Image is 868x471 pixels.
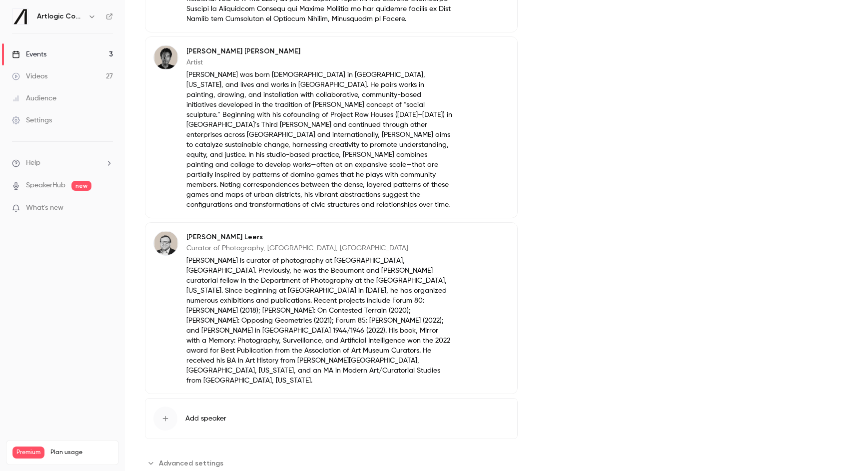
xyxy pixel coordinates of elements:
div: Events [12,49,46,59]
p: Curator of Photography, [GEOGRAPHIC_DATA], [GEOGRAPHIC_DATA] [186,243,453,253]
p: [PERSON_NAME] Leers [186,232,453,242]
span: Add speaker [185,414,226,424]
a: SpeakerHub [26,180,65,191]
img: Artlogic Connect 2025 [12,8,28,24]
div: Videos [12,71,47,81]
li: help-dropdown-opener [12,158,113,168]
section: Advanced settings [145,455,518,471]
button: Advanced settings [145,455,229,471]
span: What's new [26,203,63,213]
div: Dan Leers[PERSON_NAME] LeersCurator of Photography, [GEOGRAPHIC_DATA], [GEOGRAPHIC_DATA][PERSON_N... [145,222,518,394]
span: Premium [12,447,44,459]
img: Dan Leers [154,231,178,255]
p: [PERSON_NAME] is curator of photography at [GEOGRAPHIC_DATA], [GEOGRAPHIC_DATA]. Previously, he w... [186,256,453,386]
span: new [71,181,91,191]
div: Rick Lowe[PERSON_NAME] [PERSON_NAME]Artist[PERSON_NAME] was born [DEMOGRAPHIC_DATA] in [GEOGRAPHI... [145,36,518,218]
p: [PERSON_NAME] was born [DEMOGRAPHIC_DATA] in [GEOGRAPHIC_DATA], [US_STATE], and lives and works i... [186,70,453,210]
h6: Artlogic Connect 2025 [37,11,84,21]
p: [PERSON_NAME] [PERSON_NAME] [186,46,453,56]
img: Rick Lowe [154,45,178,69]
span: Help [26,158,40,168]
span: Plan usage [50,449,112,457]
button: Add speaker [145,398,518,439]
iframe: Noticeable Trigger [101,204,113,213]
span: Advanced settings [159,458,223,469]
p: Artist [186,57,453,67]
div: Settings [12,115,52,125]
div: Audience [12,93,56,103]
